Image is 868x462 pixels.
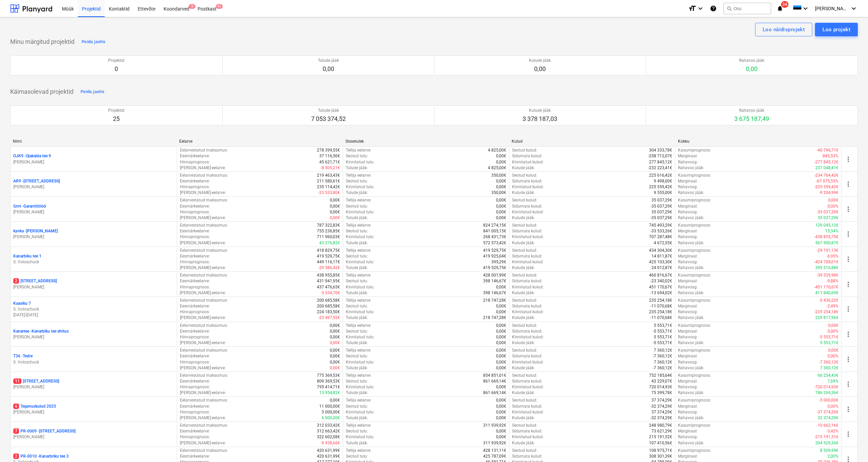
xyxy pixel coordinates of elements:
button: Otsi [724,3,771,14]
span: more_vert [844,380,852,388]
span: more_vert [844,255,852,263]
p: Sidumata kulud : [512,178,542,184]
div: Peida jaotis [81,88,104,96]
p: 431 941,95€ [317,278,340,284]
p: Rahavoog : [678,234,698,240]
p: S. Voloschuck [13,259,174,265]
p: [PERSON_NAME]-eelarve : [180,215,226,221]
p: 425 103,30€ [649,259,672,265]
p: Tulude jääk : [346,290,368,296]
div: Grnt -Garantiitööd[PERSON_NAME] [13,203,174,215]
p: Eelarvestatud maksumus : [180,147,228,153]
p: -23 533,80€ [318,190,340,196]
p: 395,29€ [491,259,506,265]
p: 0,00 [529,65,551,73]
p: PR-0009 - [STREET_ADDRESS] [13,428,75,434]
p: 9 498,00€ [654,178,672,184]
p: -234 764,42€ [814,173,838,178]
p: Marginaal : [678,203,698,209]
div: 6Tegevuskulud 2025[PERSON_NAME] [13,404,174,415]
p: Kaasiku 7 [13,301,31,306]
p: Tellija eelarve : [346,272,371,278]
p: Eesmärkeelarve : [180,153,210,159]
p: Kinnitatud tulu : [346,234,374,240]
div: Loo näidisprojekt [763,25,805,34]
div: Sissetulek [345,139,506,144]
p: Kulude jääk : [512,290,535,296]
p: -35 037,29€ [650,203,672,209]
p: 278 399,55€ [317,147,340,153]
p: Eesmärkeelarve : [180,203,210,209]
p: 711 960,03€ [317,234,340,240]
div: 11[STREET_ADDRESS][PERSON_NAME] [13,378,174,390]
div: 7PR-0009 -[STREET_ADDRESS][PERSON_NAME] [13,428,174,440]
p: Sidumata kulud : [512,228,542,234]
p: Seotud kulud : [512,248,537,253]
span: 7 [13,428,19,434]
p: 15,34% [825,228,838,234]
p: 419 925,04€ [483,253,506,259]
p: Rahavoog : [678,284,698,290]
p: 824 274,15€ [483,223,506,228]
button: Peida jaotis [80,36,107,47]
p: Rahavoo jääk [734,108,769,113]
p: 0,00€ [496,184,506,190]
p: 0,00€ [496,215,506,221]
span: 2 [13,278,19,284]
p: Tellija eelarve : [346,223,371,228]
div: Eelarve [179,139,340,144]
p: Seotud kulud : [512,223,537,228]
p: 219 463,43€ [317,173,340,178]
p: 225 559,42€ [649,184,672,190]
p: 841 005,15€ [483,228,506,234]
p: 0,00€ [496,284,506,290]
p: Tellija eelarve : [346,147,371,153]
p: 35 037,29€ [651,209,672,215]
p: [PERSON_NAME] [13,234,174,240]
p: Kinnitatud kulud : [512,209,544,215]
p: Kinnitatud kulud : [512,284,544,290]
p: 0,00€ [330,215,340,221]
p: [PERSON_NAME] [13,159,174,165]
button: Loo projekt [815,23,858,36]
span: search [727,6,732,11]
p: 129 045,12€ [815,223,838,228]
p: 225 616,42€ [649,173,672,178]
span: 2 [13,454,19,459]
p: Tellija eelarve : [346,173,371,178]
div: Kokku [678,139,839,144]
p: Kinnitatud kulud : [512,184,544,190]
p: Kinnitatud tulu : [346,284,374,290]
p: -40 796,71€ [817,147,838,153]
p: 428 001,99€ [483,272,506,278]
span: more_vert [844,205,852,213]
p: T36 - Tedre [13,353,33,359]
p: S. Voloschuck [13,306,174,312]
p: Hinnaprognoos : [180,284,210,290]
p: 460 816,67€ [649,272,672,278]
p: 268 431,73€ [483,234,506,240]
p: Kinnitatud tulu : [346,259,374,265]
p: Marginaal : [678,153,698,159]
p: -29 191,13€ [817,248,838,253]
p: [STREET_ADDRESS] [13,378,59,384]
p: Seotud tulu : [346,228,368,234]
p: Hinnaprognoos : [180,159,210,165]
p: Rahavoog : [678,184,698,190]
p: 304 333,78€ [649,147,672,153]
i: keyboard_arrow_down [850,4,858,13]
p: -13 694,02€ [650,290,672,296]
p: Rahavoog : [678,209,698,215]
p: 707 287,48€ [649,234,672,240]
p: Hinnaprognoos : [180,209,210,215]
p: Rahavoo jääk [739,58,764,64]
span: more_vert [844,230,852,238]
p: 437 476,65€ [317,284,340,290]
p: [PERSON_NAME]-eelarve : [180,190,226,196]
p: -29 586,42€ [318,265,340,271]
p: -277 845,12€ [814,159,838,165]
p: Grnt - Garantiitööd [13,203,46,209]
span: more_vert [844,180,852,188]
p: 235 114,42€ [317,184,340,190]
p: Kasumiprognoos : [678,248,711,253]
